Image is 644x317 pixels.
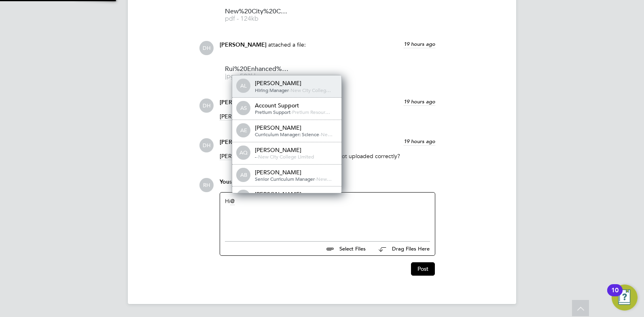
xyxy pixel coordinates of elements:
span: [PERSON_NAME] [220,41,267,48]
div: [PERSON_NAME] [255,124,336,131]
span: Pretium Resour… [292,109,330,115]
span: 19 hours ago [404,138,435,145]
span: [PERSON_NAME] [220,113,266,120]
div: [PERSON_NAME] [255,169,336,176]
span: AB [237,169,250,182]
span: New… [316,176,332,182]
span: - [290,109,292,115]
span: [PERSON_NAME] [220,152,266,160]
span: You [220,178,229,185]
span: AH [237,191,250,203]
div: Account Support [255,102,336,109]
div: Hi [225,197,430,232]
span: pdf - 124kb [225,16,290,22]
span: Senior Curriculum Manager [255,176,315,182]
span: 19 hours ago [404,41,435,47]
span: Hiring Manager [255,87,289,93]
span: DH [199,41,214,55]
span: - [289,87,290,93]
span: New%20City%20College%20Candidate%20Vetting%20Form%20-%20Rui%20Rodrigues%20(1) [225,9,290,15]
span: 19 hours ago [404,98,435,105]
button: Post [411,262,435,275]
span: - [255,153,256,160]
a: Rui%20Enhanced%20DBS jpg - 523kb [225,66,290,79]
p: I uploaded it [DATE]. Was it not uploaded correctly? [220,152,435,160]
span: jpg - 523kb [225,73,290,79]
span: AQ [237,146,250,159]
button: Drag Files Here [372,240,430,257]
div: say: [220,178,435,192]
span: AE [237,124,250,137]
div: [PERSON_NAME] [255,146,336,154]
div: 10 [611,290,619,301]
span: New City Colleg… [290,87,331,93]
a: New%20City%20College%20Candidate%20Vetting%20Form%20-%20Rui%20Rodrigues%20(1) pdf - 124kb [225,9,290,22]
span: AS [237,102,250,115]
div: [PERSON_NAME] [255,79,336,87]
span: Pretium Support [255,109,290,115]
p: vetting and DBS uploaded. [220,113,435,120]
span: New City College Limited [258,153,314,160]
span: [PERSON_NAME] [220,99,267,106]
span: Rui%20Enhanced%20DBS [225,66,290,72]
span: DH [199,99,214,113]
span: RH [199,178,214,192]
span: Ne… [321,131,333,137]
span: DH [199,138,214,152]
span: - [319,131,321,137]
span: - [315,176,316,182]
span: attached a file: [268,41,306,48]
div: [PERSON_NAME] [255,191,336,198]
span: Curriculum Manager: Science [255,131,319,137]
span: AL [237,79,250,92]
span: - [256,153,258,160]
button: Open Resource Center, 10 new notifications [612,285,638,311]
span: [PERSON_NAME] [220,139,267,146]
